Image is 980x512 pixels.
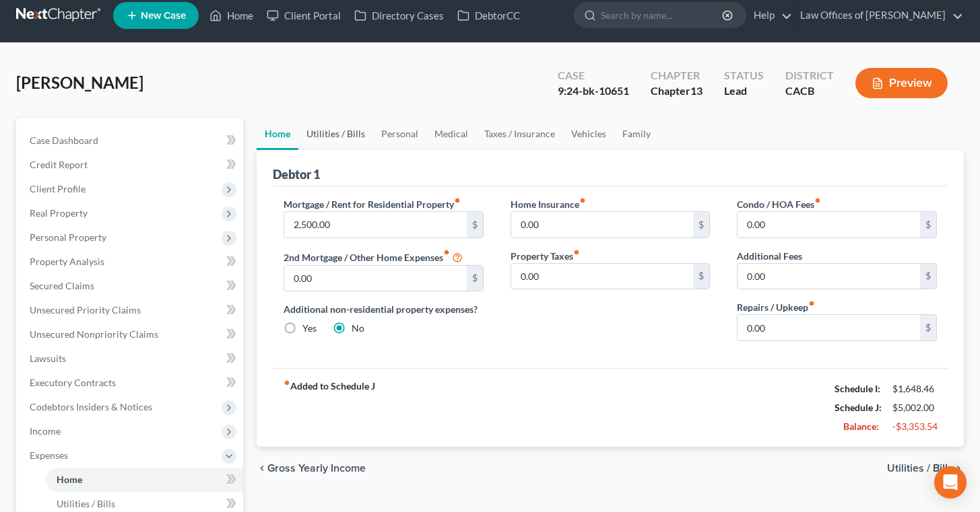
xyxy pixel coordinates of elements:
input: Search by name... [601,3,724,28]
div: District [785,68,834,83]
span: Lawsuits [30,353,66,364]
span: New Case [141,11,186,21]
span: Codebtors Insiders & Notices [30,401,152,412]
div: $ [920,264,936,289]
span: Personal Property [30,231,106,243]
a: Utilities / Bills [298,118,373,150]
div: Open Intercom Messenger [934,466,967,499]
label: Property Taxes [511,249,580,263]
strong: Balance: [843,420,879,432]
i: fiber_manual_record [814,197,821,204]
span: Property Analysis [30,256,104,267]
span: [PERSON_NAME] [16,73,143,92]
input: -- [511,264,694,289]
a: Property Analysis [19,250,243,274]
i: fiber_manual_record [573,249,580,256]
label: Condo / HOA Fees [737,197,821,211]
div: Chapter [651,68,703,83]
label: No [352,322,364,335]
div: Chapter [651,83,703,99]
div: CACB [785,83,834,99]
span: Gross Yearly Income [267,463,366,474]
span: Case Dashboard [30,135,98,146]
button: chevron_left Gross Yearly Income [257,463,366,474]
i: fiber_manual_record [579,197,586,204]
span: Unsecured Priority Claims [30,304,141,316]
label: Additional Fees [737,249,802,263]
div: 9:24-bk-10651 [558,83,629,99]
a: Client Portal [260,3,348,28]
a: Credit Report [19,153,243,177]
a: Unsecured Nonpriority Claims [19,322,243,346]
a: Personal [373,118,426,150]
div: $5,002.00 [892,401,937,414]
div: $ [920,315,936,340]
a: Directory Cases [348,3,451,28]
a: Home [203,3,260,28]
input: -- [511,212,694,237]
a: Executory Contracts [19,371,243,395]
div: $ [467,266,483,291]
span: Expenses [30,449,68,461]
a: Vehicles [563,118,614,150]
input: -- [738,315,920,340]
input: -- [284,266,467,291]
span: Credit Report [30,159,88,170]
a: Family [614,118,659,150]
input: -- [284,212,467,237]
span: 13 [690,84,703,97]
div: Case [558,68,629,83]
i: fiber_manual_record [454,197,461,204]
strong: Schedule I: [835,383,880,394]
div: $ [693,264,709,289]
a: Medical [426,118,476,150]
span: Executory Contracts [30,377,116,388]
i: fiber_manual_record [284,379,290,386]
a: Lawsuits [19,346,243,371]
input: -- [738,264,920,289]
a: Home [257,118,298,150]
span: Utilities / Bills [57,498,115,509]
span: Income [30,425,61,437]
div: $ [467,212,483,237]
label: Home Insurance [511,197,586,211]
div: $1,648.46 [892,382,937,396]
a: Case Dashboard [19,129,243,153]
span: Unsecured Nonpriority Claims [30,328,158,340]
a: Home [46,468,243,492]
i: chevron_left [257,463,267,474]
i: fiber_manual_record [443,249,450,256]
a: DebtorCC [451,3,527,28]
label: Mortgage / Rent for Residential Property [284,197,461,211]
a: Unsecured Priority Claims [19,298,243,322]
span: Secured Claims [30,280,94,291]
i: fiber_manual_record [808,300,815,307]
strong: Schedule J: [835,402,882,413]
input: -- [738,212,920,237]
button: Utilities / Bills chevron_right [887,463,964,474]
a: Taxes / Insurance [476,118,563,150]
label: Repairs / Upkeep [737,300,815,314]
label: 2nd Mortgage / Other Home Expenses [284,249,463,265]
strong: Added to Schedule J [284,379,375,436]
div: Status [724,68,764,83]
div: $ [693,212,709,237]
label: Additional non-residential property expenses? [284,302,484,316]
span: Utilities / Bills [887,463,953,474]
span: Home [57,474,82,485]
a: Secured Claims [19,274,243,298]
div: Debtor 1 [273,166,320,182]
label: Yes [302,322,317,335]
button: Preview [855,68,948,98]
a: Law Offices of [PERSON_NAME] [793,3,963,28]
div: $ [920,212,936,237]
div: Lead [724,83,764,99]
span: Client Profile [30,183,86,194]
span: Real Property [30,207,88,219]
a: Help [747,3,792,28]
div: -$3,353.54 [892,420,937,433]
i: chevron_right [953,463,964,474]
